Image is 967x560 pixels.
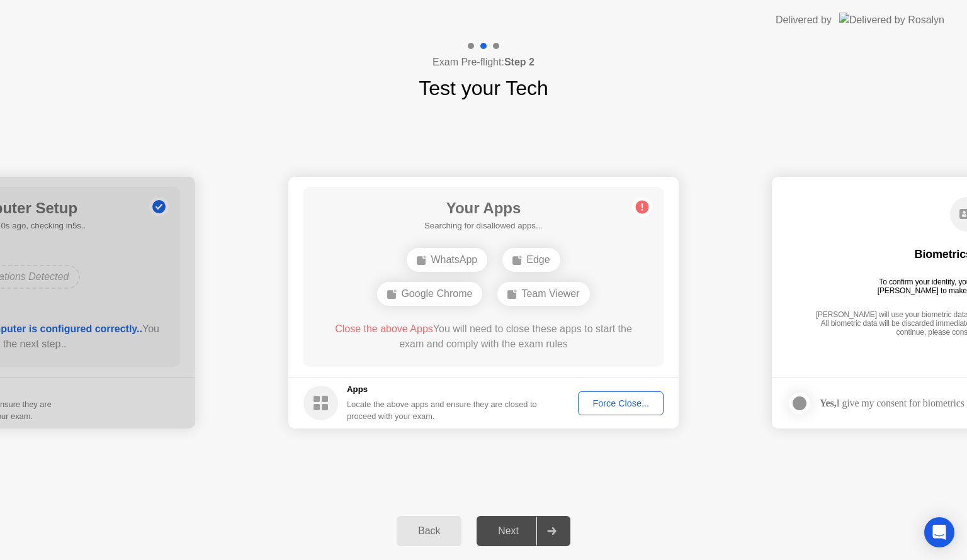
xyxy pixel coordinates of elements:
[397,516,461,546] button: Back
[776,13,832,28] div: Delivered by
[820,398,836,408] strong: Yes,
[400,525,458,537] div: Back
[502,248,560,272] div: Edge
[839,13,944,27] img: Delivered by Rosalyn
[480,525,536,537] div: Next
[377,282,482,306] div: Google Chrome
[924,517,954,547] div: Open Intercom Messenger
[322,322,646,352] div: You will need to close these apps to start the exam and comply with the exam rules
[477,516,570,546] button: Next
[578,391,664,415] button: Force Close...
[504,57,534,67] b: Step 2
[347,383,538,396] h5: Apps
[419,73,548,103] h1: Test your Tech
[335,323,433,334] span: Close the above Apps
[407,248,487,272] div: WhatsApp
[424,197,543,220] h1: Your Apps
[497,282,589,306] div: Team Viewer
[347,398,538,422] div: Locate the above apps and ensure they are closed to proceed with your exam.
[424,220,543,232] h5: Searching for disallowed apps...
[582,398,659,408] div: Force Close...
[433,55,534,70] h4: Exam Pre-flight:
